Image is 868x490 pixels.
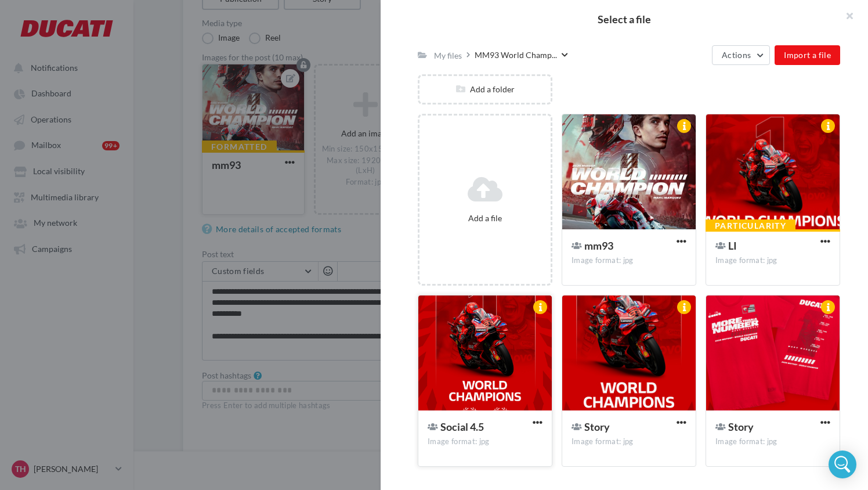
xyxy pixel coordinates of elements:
[399,14,849,24] h2: Select a file
[712,45,770,65] button: Actions
[440,420,484,433] span: Social 4.5
[706,219,795,232] div: Particularity
[775,45,840,65] button: Import a file
[424,212,546,224] div: Add a file
[715,255,830,266] div: Image format: jpg
[572,437,686,447] div: Image format: jpg
[584,420,610,433] span: Story
[572,255,686,266] div: Image format: jpg
[784,50,831,60] span: Import a file
[419,84,551,95] div: Add a folder
[475,49,557,60] span: MM93 World Champ...
[428,437,542,447] div: Image format: jpg
[722,50,751,60] span: Actions
[728,239,737,252] span: LI
[728,420,754,433] span: Story
[715,437,830,447] div: Image format: jpg
[829,451,856,478] div: Open Intercom Messenger
[584,239,613,252] span: mm93
[434,50,462,61] div: My files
